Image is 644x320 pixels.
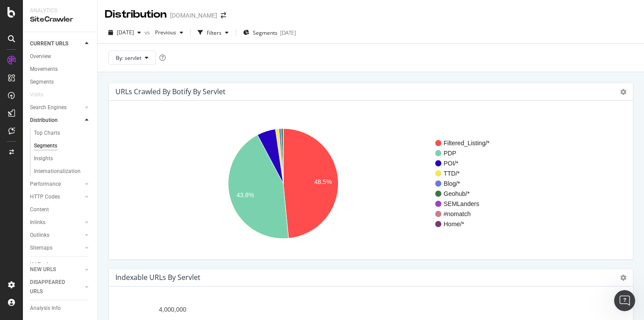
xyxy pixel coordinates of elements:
a: Content [30,205,91,214]
a: Movements [30,65,91,74]
a: Distribution [30,116,82,125]
a: NEW URLS [30,265,82,274]
a: Performance [30,180,82,189]
div: Analysis Info [30,304,61,313]
a: CURRENT URLS [30,39,82,48]
div: Analytics [30,7,90,15]
a: Segments [34,141,91,151]
div: Search Engines [30,103,67,112]
text: SEMLanders [444,200,479,207]
span: 2025 Sep. 1st [117,29,134,36]
span: vs [144,29,152,36]
div: Segments [34,141,57,151]
span: Previous [152,29,176,36]
div: NEW URLS [30,265,56,274]
text: 48.5% [314,178,332,185]
div: Overview [30,52,51,61]
div: Sitemaps [30,243,52,253]
a: Visits [30,90,52,99]
a: HTTP Codes [30,192,82,202]
div: Insights [34,154,53,163]
text: Filtered_Listing/* [444,140,490,147]
div: Top Charts [34,129,60,138]
div: Visits [30,90,43,99]
a: DISAPPEARED URLS [30,278,82,296]
div: SiteCrawler [30,15,90,25]
div: [DOMAIN_NAME] [170,11,217,20]
a: Search Engines [30,103,82,112]
text: 43.8% [237,191,254,199]
span: Segments [253,29,278,37]
a: Internationalization [34,167,91,176]
a: Segments [30,77,91,87]
button: By: servlet [108,51,156,65]
h4: Indexable URLs by servlet [115,272,200,283]
a: Inlinks [30,218,82,227]
div: Internationalization [34,167,81,176]
text: Blog/* [444,180,460,187]
a: Outlinks [30,231,82,240]
div: CURRENT URLS [30,39,68,48]
span: By: servlet [116,54,141,62]
text: Geohub/* [444,190,470,197]
div: Inlinks [30,218,45,227]
div: Distribution [30,116,58,125]
text: #nomatch [444,210,470,217]
div: Url Explorer [30,260,57,269]
button: Previous [152,26,187,40]
text: PDP [444,150,456,157]
a: Overview [30,52,91,61]
button: Segments[DATE] [240,26,300,40]
button: Filters [194,26,232,40]
div: Filters [207,29,222,37]
a: Sitemaps [30,243,82,253]
text: TTD/* [444,170,460,177]
div: Distribution [105,7,167,22]
div: [DATE] [280,29,296,37]
i: Options [620,275,626,281]
div: arrow-right-arrow-left [221,12,226,18]
div: Performance [30,180,61,189]
div: Content [30,205,49,214]
h4: URLs Crawled By Botify By servlet [115,86,226,98]
svg: A chart. [116,115,626,252]
a: Top Charts [34,129,91,138]
iframe: Intercom live chat [614,290,635,311]
div: Movements [30,65,58,74]
div: Outlinks [30,231,49,240]
div: HTTP Codes [30,192,60,202]
a: Analysis Info [30,304,91,313]
div: Segments [30,77,54,87]
text: POI/* [444,160,459,167]
a: Insights [34,154,91,163]
i: Options [620,89,626,95]
button: [DATE] [105,26,144,40]
text: 4,000,000 [159,306,186,313]
div: DISAPPEARED URLS [30,278,74,296]
a: Url Explorer [30,260,91,269]
text: Home/* [444,221,464,228]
